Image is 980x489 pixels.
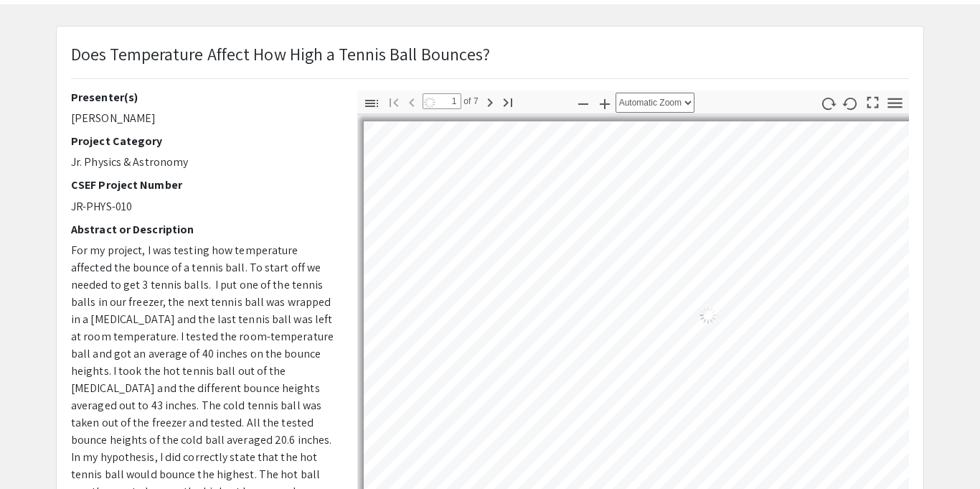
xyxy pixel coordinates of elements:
[839,93,863,113] button: Rotate Counterclockwise
[571,93,595,113] button: Zoom Out
[496,91,520,112] button: Go to Last Page
[400,91,424,112] button: Previous Page
[71,134,336,148] h2: Project Category
[71,90,336,104] h2: Presenter(s)
[71,110,336,127] p: [PERSON_NAME]
[71,41,491,67] p: Does Temperature Affect How High a Tennis Ball Bounces?
[71,223,336,236] h2: Abstract or Description
[71,198,336,215] p: JR-PHYS-010
[461,93,479,109] span: of 7
[616,93,694,113] select: Zoom
[71,178,336,192] h2: CSEF Project Number
[71,154,336,171] p: Jr. Physics & Astronomy
[816,93,841,113] button: Rotate Clockwise
[359,93,384,113] button: Toggle Sidebar
[861,90,885,111] button: Switch to Presentation Mode
[382,91,406,112] button: Go to First Page
[423,93,461,109] input: Page
[478,91,502,112] button: Next Page
[593,93,617,113] button: Zoom In
[883,93,908,113] button: Tools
